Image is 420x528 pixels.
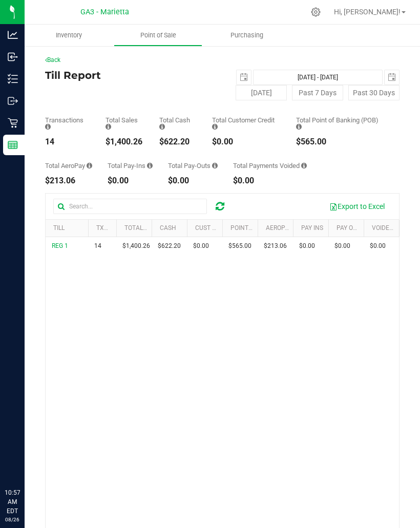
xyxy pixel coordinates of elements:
[296,138,384,146] div: $565.00
[25,25,114,46] a: Inventory
[127,31,190,40] span: Point of Sale
[296,117,384,130] div: Total Point of Banking (POB)
[5,516,20,523] p: 08/26
[233,177,307,185] div: $0.00
[124,224,162,231] a: Total Sales
[230,224,303,231] a: Point of Banking (POB)
[45,177,92,185] div: $213.06
[337,224,364,231] a: Pay Outs
[195,224,233,231] a: Cust Credit
[147,162,153,169] i: Sum of all cash pay-ins added to tills within the date range.
[80,8,129,16] span: GA3 - Marietta
[264,241,287,251] span: $213.06
[45,56,60,64] a: Back
[212,138,281,146] div: $0.00
[217,31,277,40] span: Purchasing
[8,118,18,128] inline-svg: Retail
[370,241,386,251] span: $0.00
[45,162,92,169] div: Total AeroPay
[334,241,350,251] span: $0.00
[212,162,218,169] i: Sum of all cash pay-outs removed from tills within the date range.
[106,117,144,130] div: Total Sales
[159,123,165,130] i: Sum of all successful, non-voided cash payment transaction amounts (excluding tips and transactio...
[53,224,65,231] a: Till
[348,85,400,100] button: Past 30 Days
[5,488,20,516] p: 10:57 AM EDT
[233,162,307,169] div: Total Payments Voided
[8,30,18,40] inline-svg: Analytics
[114,25,203,46] a: Point of Sale
[122,241,150,251] span: $1,400.26
[45,123,51,130] i: Count of all successful payment transactions, possibly including voids, refunds, and cash-back fr...
[106,123,111,130] i: Sum of all successful, non-voided payment transaction amounts (excluding tips and transaction fee...
[108,177,153,185] div: $0.00
[159,117,197,130] div: Total Cash
[53,199,207,214] input: Search...
[96,224,131,231] a: TXN Count
[168,162,218,169] div: Total Pay-Outs
[87,162,92,169] i: Sum of all successful AeroPay payment transaction amounts for all purchases in the date range. Ex...
[309,7,322,17] div: Manage settings
[299,241,315,251] span: $0.00
[52,242,68,249] span: REG 1
[8,52,18,62] inline-svg: Inbound
[193,241,209,251] span: $0.00
[108,162,153,169] div: Total Pay-Ins
[8,96,18,106] inline-svg: Outbound
[334,8,401,16] span: Hi, [PERSON_NAME]!
[159,138,197,146] div: $622.20
[42,31,96,40] span: Inventory
[212,117,281,130] div: Total Customer Credit
[45,138,90,146] div: 14
[237,70,251,85] span: select
[158,241,181,251] span: $622.20
[301,162,307,169] i: Sum of all voided payment transaction amounts (excluding tips and transaction fees) within the da...
[212,123,218,130] i: Sum of all successful, non-voided payment transaction amounts using account credit as the payment...
[106,138,144,146] div: $1,400.26
[94,241,101,251] span: 14
[10,446,41,477] iframe: Resource center
[8,140,18,150] inline-svg: Reports
[8,74,18,84] inline-svg: Inventory
[45,117,90,130] div: Transactions
[160,224,176,231] a: Cash
[45,70,222,81] h4: Till Report
[385,70,399,85] span: select
[236,85,287,100] button: [DATE]
[323,198,391,215] button: Export to Excel
[228,241,251,251] span: $565.00
[266,224,292,231] a: AeroPay
[301,224,323,231] a: Pay Ins
[296,123,302,130] i: Sum of the successful, non-voided point-of-banking payment transaction amounts, both via payment ...
[168,177,218,185] div: $0.00
[202,25,291,46] a: Purchasing
[292,85,343,100] button: Past 7 Days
